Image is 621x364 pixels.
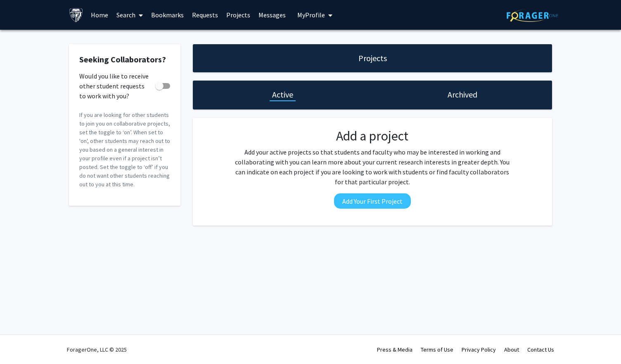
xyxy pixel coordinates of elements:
[79,55,170,64] h2: Seeking Collaborators?
[232,128,512,144] h2: Add a project
[79,111,170,189] p: If you are looking for other students to join you on collaborative projects, set the toggle to ‘o...
[272,89,293,100] h1: Active
[421,346,453,353] a: Terms of Use
[462,346,496,353] a: Privacy Policy
[504,346,519,353] a: About
[334,193,411,209] button: Add Your First Project
[147,0,188,29] a: Bookmarks
[448,89,477,100] h1: Archived
[79,71,152,101] span: Would you like to receive other student requests to work with you?
[222,0,254,29] a: Projects
[87,0,112,29] a: Home
[112,0,147,29] a: Search
[527,346,554,353] a: Contact Us
[358,52,387,64] h1: Projects
[67,335,127,364] div: ForagerOne, LLC © 2025
[297,11,325,19] span: My Profile
[377,346,412,353] a: Press & Media
[188,0,222,29] a: Requests
[69,8,83,22] img: Johns Hopkins University Logo
[507,9,558,22] img: ForagerOne Logo
[6,327,35,358] iframe: To enrich screen reader interactions, please activate Accessibility in Grammarly extension settings
[232,147,512,187] p: Add your active projects so that students and faculty who may be interested in working and collab...
[254,0,290,29] a: Messages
